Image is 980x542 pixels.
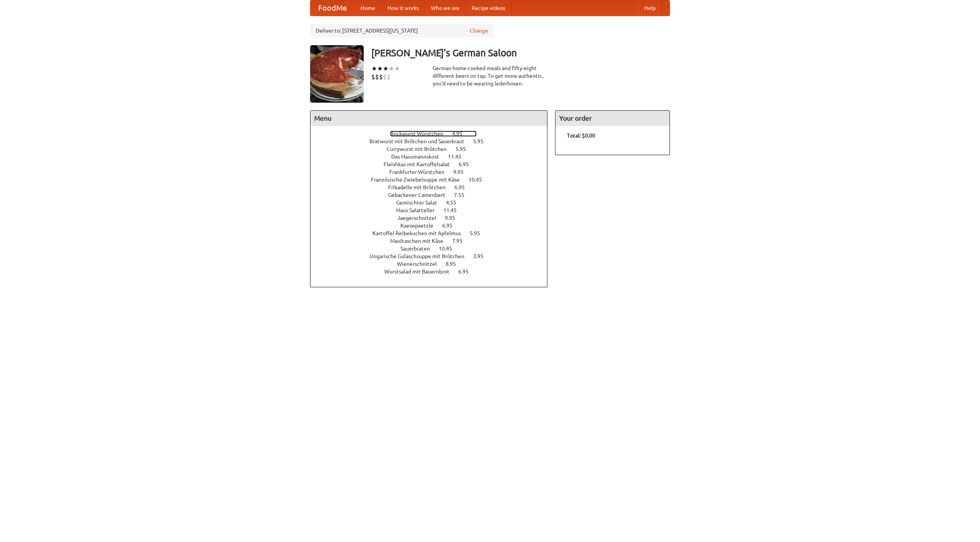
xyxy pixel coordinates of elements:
[391,154,475,160] a: Das Hausmannskost 11.45
[387,146,480,152] a: Currywurst mit Brötchen 5.95
[452,238,470,244] span: 7.95
[396,207,471,213] a: Haus Salatteller 11.45
[310,0,354,16] a: FoodMe
[446,261,464,267] span: 8.95
[369,253,498,259] a: Ungarische Gulaschsuppe mit Brötchen 3.95
[400,246,438,252] span: Sauerbraten
[397,215,469,221] a: Jaegerschnitzel 9.95
[384,161,457,167] span: Fleishkas mit Kartoffelsalat
[470,230,488,236] span: 5.95
[375,73,379,81] li: $
[389,64,394,73] li: ★
[452,131,470,137] span: 4.95
[425,0,465,16] a: Who we are
[369,138,472,144] span: Bratwurst mit Brötchen und Sauerkraut
[473,138,491,144] span: 5.95
[445,215,463,221] span: 9.95
[454,184,472,190] span: 6.95
[310,45,364,103] img: angular.jpg
[369,138,498,144] a: Bratwurst mit Brötchen und Sauerkraut 5.95
[454,192,472,198] span: 7.55
[433,64,547,87] div: German home-cooked meals and fifty-eight different beers on tap. To get more authentic, you'd nee...
[390,238,477,244] a: Maultaschen mit Käse 7.95
[369,253,472,259] span: Ungarische Gulaschsuppe mit Brötchen
[390,131,477,137] a: Bockwurst Würstchen 4.95
[371,45,670,61] h3: [PERSON_NAME]'s German Saloon
[383,64,389,73] li: ★
[391,154,447,160] span: Das Hausmannskost
[384,269,483,275] a: Wurstsalad mit Bauernbrot 6.95
[310,24,494,38] div: Deliver to: [STREET_ADDRESS][US_STATE]
[396,200,445,206] span: Gemischter Salat
[371,73,375,81] li: $
[381,0,425,16] a: How it works
[473,253,491,259] span: 3.95
[446,200,464,206] span: 4.55
[384,269,457,275] span: Wurstsalad mit Bauernbrot
[354,0,381,16] a: Home
[555,111,670,126] h4: Your order
[394,64,400,73] li: ★
[397,215,444,221] span: Jaegerschnitzel
[396,200,470,206] a: Gemischter Salat 4.55
[400,223,467,229] a: Kaesepaetzle 6.95
[377,64,383,73] li: ★
[389,169,452,175] span: Frankfurter Würstchen
[388,184,479,190] a: Frikadelle mit Brötchen 6.95
[400,246,466,252] a: Sauerbraten 10.45
[397,261,470,267] a: Wienerschnitzel 8.95
[442,223,460,229] span: 6.95
[459,161,477,167] span: 6.95
[458,269,476,275] span: 6.95
[567,133,595,139] b: Total: $0.00
[372,230,469,236] span: Kartoffel Reibekuchen mit Apfelmus
[387,73,390,81] li: $
[379,73,383,81] li: $
[310,111,547,126] h4: Menu
[453,169,471,175] span: 9.95
[371,177,496,183] a: Französische Zwiebelsuppe mit Käse 10.45
[396,207,442,213] span: Haus Salatteller
[397,261,444,267] span: Wienerschnitzel
[443,207,464,213] span: 11.45
[448,154,469,160] span: 11.45
[383,73,387,81] li: $
[470,27,488,34] a: Change
[469,177,490,183] span: 10.45
[390,131,451,137] span: Bockwurst Würstchen
[387,146,454,152] span: Currywurst mit Brötchen
[456,146,474,152] span: 5.95
[388,192,453,198] span: Gebackener Camenbert
[372,230,494,236] a: Kartoffel Reibekuchen mit Apfelmus 5.95
[388,184,453,190] span: Frikadelle mit Brötchen
[439,246,460,252] span: 10.45
[384,161,483,167] a: Fleishkas mit Kartoffelsalat 6.95
[389,169,478,175] a: Frankfurter Würstchen 9.95
[638,0,662,16] a: Help
[400,223,441,229] span: Kaesepaetzle
[388,192,479,198] a: Gebackener Camenbert 7.55
[371,64,377,73] li: ★
[371,177,467,183] span: Französische Zwiebelsuppe mit Käse
[465,0,511,16] a: Recipe videos
[390,238,451,244] span: Maultaschen mit Käse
